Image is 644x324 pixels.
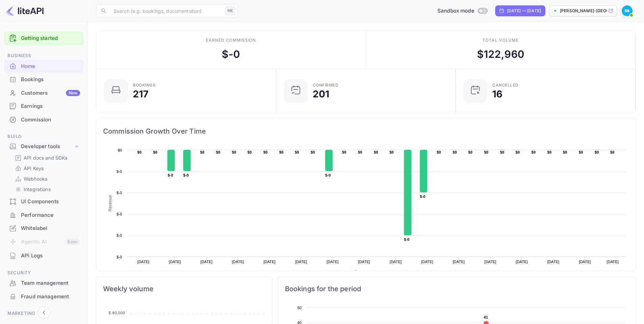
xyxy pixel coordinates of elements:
[4,87,84,100] div: CustomersNew
[579,150,583,154] text: $0
[21,225,80,232] div: Whitelabel
[4,60,84,73] div: Home
[4,31,84,45] div: Getting started
[607,260,619,264] text: [DATE]
[103,126,629,137] span: Commission Growth Over Time
[4,113,84,126] div: Commission
[117,233,122,237] text: $-0
[137,150,142,154] text: $0
[4,269,84,277] span: Security
[421,260,433,264] text: [DATE]
[4,222,84,234] a: Whitelabel
[21,143,73,151] div: Developer tools
[4,277,84,289] a: Team management
[21,198,80,206] div: UI Components
[216,150,220,154] text: $0
[200,260,213,264] text: [DATE]
[222,47,240,62] div: $ -0
[12,163,81,173] div: API Keys
[21,102,80,110] div: Earnings
[117,169,122,173] text: $-0
[38,306,50,319] button: Collapse navigation
[579,260,591,264] text: [DATE]
[232,150,236,154] text: $0
[484,150,488,154] text: $0
[4,100,84,113] div: Earnings
[12,153,81,163] div: API docs and SDKs
[21,63,80,70] div: Home
[21,76,80,84] div: Bookings
[15,165,78,172] a: API Keys
[495,5,545,16] div: Click to change the date range period
[360,270,378,275] text: Revenue
[4,87,84,99] a: CustomersNew
[547,150,552,154] text: $0
[117,212,122,216] text: $-0
[295,260,307,264] text: [DATE]
[482,37,519,43] div: Total volume
[168,173,173,177] text: $-0
[21,252,80,260] div: API Logs
[311,150,315,154] text: $0
[358,260,370,264] text: [DATE]
[492,89,502,99] div: 16
[468,150,473,154] text: $0
[531,150,536,154] text: $0
[263,260,276,264] text: [DATE]
[325,173,331,177] text: $-0
[66,90,80,96] div: New
[247,150,252,154] text: $0
[420,194,425,199] text: $-0
[4,222,84,235] div: Whitelabel
[4,277,84,290] div: Team management
[12,184,81,194] div: Integrations
[516,150,520,154] text: $0
[435,7,490,15] div: Switch to Production mode
[24,175,47,182] p: Webhooks
[453,260,465,264] text: [DATE]
[516,260,528,264] text: [DATE]
[595,150,599,154] text: $0
[279,150,284,154] text: $0
[103,283,265,294] span: Weekly volume
[153,150,158,154] text: $0
[484,315,488,319] text: 41
[133,83,156,87] div: Bookings
[4,73,84,86] div: Bookings
[453,150,457,154] text: $0
[484,260,496,264] text: [DATE]
[4,60,84,72] a: Home
[374,150,378,154] text: $0
[21,211,80,219] div: Performance
[232,260,244,264] text: [DATE]
[24,186,51,193] p: Integrations
[492,83,519,87] div: CANCELLED
[21,279,80,287] div: Team management
[4,209,84,221] a: Performance
[4,141,84,153] div: Developer tools
[358,150,362,154] text: $0
[622,5,633,16] img: Srikant Bandaru
[4,249,84,262] a: API Logs
[21,293,80,301] div: Fraud management
[477,47,524,62] div: $ 122,960
[437,7,474,15] span: Sandbox mode
[4,195,84,208] a: UI Components
[21,34,80,42] a: Getting started
[110,4,222,18] input: Search (e.g. bookings, documentation)
[507,8,541,14] div: [DATE] — [DATE]
[4,100,84,112] a: Earnings
[4,52,84,60] span: Business
[225,6,235,15] div: ⌘K
[133,89,148,99] div: 217
[108,195,113,211] text: Revenue
[15,175,78,182] a: Webhooks
[4,209,84,222] div: Performance
[500,150,504,154] text: $0
[263,150,268,154] text: $0
[285,283,629,294] span: Bookings for the period
[4,310,84,317] span: Marketing
[4,249,84,262] div: API Logs
[4,113,84,126] a: Commission
[12,174,81,184] div: Webhooks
